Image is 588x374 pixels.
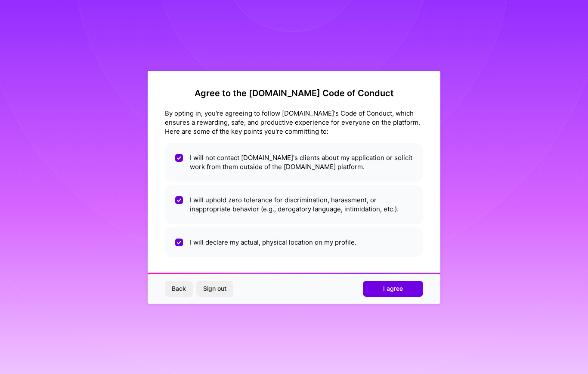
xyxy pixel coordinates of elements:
button: Back [165,281,193,296]
li: I will not contact [DOMAIN_NAME]'s clients about my application or solicit work from them outside... [165,143,423,182]
span: Back [172,284,186,293]
li: I will uphold zero tolerance for discrimination, harassment, or inappropriate behavior (e.g., der... [165,185,423,224]
h2: Agree to the [DOMAIN_NAME] Code of Conduct [165,88,423,98]
span: Sign out [203,284,226,293]
button: I agree [363,281,423,296]
span: I agree [383,284,403,293]
button: Sign out [196,281,233,296]
div: By opting in, you're agreeing to follow [DOMAIN_NAME]'s Code of Conduct, which ensures a rewardin... [165,109,423,136]
li: I will declare my actual, physical location on my profile. [165,227,423,257]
